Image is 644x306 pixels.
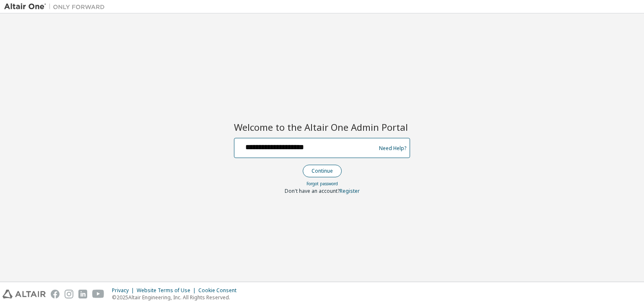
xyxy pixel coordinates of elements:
img: youtube.svg [92,290,104,298]
a: Need Help? [379,148,406,148]
div: Cookie Consent [198,287,241,294]
div: Website Terms of Use [137,287,198,294]
span: Don't have an account? [285,187,340,194]
a: Forgot password [306,181,338,187]
img: linkedin.svg [78,290,87,298]
img: instagram.svg [65,290,73,298]
p: © 2025 Altair Engineering, Inc. All Rights Reserved. [112,294,241,301]
h2: Welcome to the Altair One Admin Portal [234,121,410,133]
button: Continue [303,165,342,177]
a: Register [340,187,360,194]
img: altair_logo.svg [3,290,46,298]
img: facebook.svg [51,290,60,298]
div: Privacy [112,287,137,294]
img: Altair One [4,3,109,11]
